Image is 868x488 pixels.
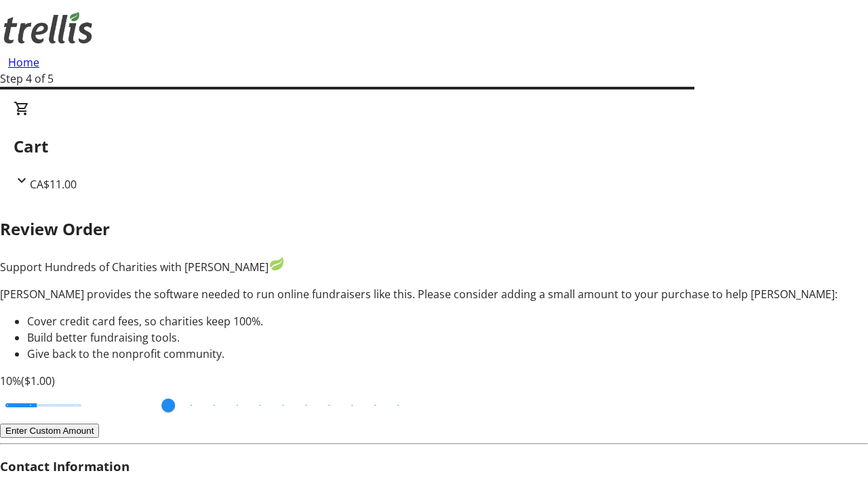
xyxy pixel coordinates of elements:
li: Cover credit card fees, so charities keep 100%. [27,313,868,329]
li: Give back to the nonprofit community. [27,346,868,362]
div: CartCA$11.00 [14,100,854,192]
span: CA$11.00 [30,177,77,192]
h2: Cart [14,134,854,159]
li: Build better fundraising tools. [27,329,868,346]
